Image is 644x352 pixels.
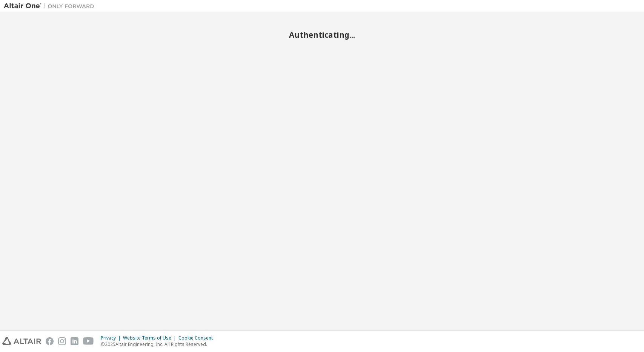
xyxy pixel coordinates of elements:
[123,335,178,341] div: Website Terms of Use
[101,335,123,341] div: Privacy
[4,30,640,40] h2: Authenticating...
[4,2,98,10] img: Altair One
[83,337,94,345] img: youtube.svg
[101,341,217,347] p: © 2025 Altair Engineering, Inc. All Rights Reserved.
[58,337,66,345] img: instagram.svg
[71,337,78,345] img: linkedin.svg
[178,335,217,341] div: Cookie Consent
[2,337,41,345] img: altair_logo.svg
[46,337,54,345] img: facebook.svg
